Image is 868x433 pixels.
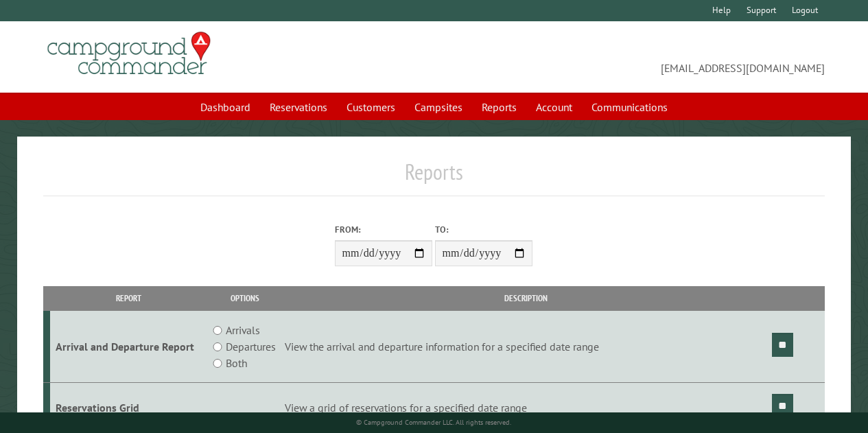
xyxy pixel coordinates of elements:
[338,94,403,120] a: Customers
[435,223,532,236] label: To:
[335,223,432,236] label: From:
[226,338,276,355] label: Departures
[50,383,207,433] td: Reservations Grid
[283,383,770,433] td: View a grid of reservations for a specified date range
[528,94,580,120] a: Account
[406,94,471,120] a: Campsites
[192,94,259,120] a: Dashboard
[207,286,283,310] th: Options
[473,94,525,120] a: Reports
[434,38,825,76] span: [EMAIL_ADDRESS][DOMAIN_NAME]
[283,311,770,383] td: View the arrival and departure information for a specified date range
[43,159,825,196] h1: Reports
[226,355,247,371] label: Both
[283,286,770,310] th: Description
[583,94,676,120] a: Communications
[356,418,511,427] small: © Campground Commander LLC. All rights reserved.
[226,322,260,338] label: Arrivals
[50,286,207,310] th: Report
[261,94,336,120] a: Reservations
[50,311,207,383] td: Arrival and Departure Report
[43,27,215,80] img: Campground Commander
